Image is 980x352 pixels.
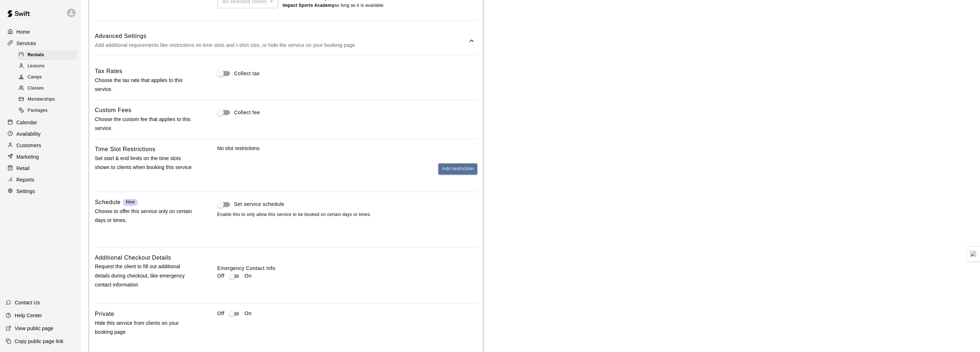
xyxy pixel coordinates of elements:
span: Lessons [28,63,45,70]
a: Rentals [17,49,81,61]
p: Request the client to fill out additional details during checkout, like emergency contact informa... [95,262,194,289]
a: Camps [17,72,81,83]
a: Services [6,38,75,49]
p: Marketing [16,153,39,160]
p: Choose to offer this service only on certain days or times. [95,207,194,225]
a: Memberships [17,94,81,105]
h6: Schedule [95,198,121,207]
div: Classes [17,83,78,93]
p: Availability [16,130,41,138]
p: Off [217,310,225,317]
span: Set service schedule [234,201,284,208]
h6: Advanced Settings [95,32,467,41]
p: Retail [16,165,30,172]
p: On [245,310,252,317]
p: Choose the tax rate that applies to this service. [95,76,194,94]
img: Detect Auto [970,251,977,257]
p: Calendar [16,119,37,126]
p: Help Center [15,312,42,319]
p: Contact Us [15,299,40,306]
h6: Additional Checkout Details [95,253,171,262]
p: Off [217,272,225,280]
span: Camps [28,74,42,81]
div: Lessons [17,61,78,71]
p: Set start & end limits on the time slots shown to clients when booking this service [95,154,194,172]
p: On [245,272,252,280]
a: Settings [6,186,75,197]
p: Hide this service from clients on your booking page [95,319,194,337]
p: Reports [16,176,34,183]
p: Copy public page link [15,338,63,345]
span: Memberships [28,96,55,103]
div: Memberships [17,95,78,105]
h6: Private [95,309,114,319]
button: Add restriction [438,163,477,174]
div: Advanced SettingsAdd additional requirements like restrictions on time slots and t-shirt size, or... [95,26,477,55]
p: Settings [16,188,35,195]
p: Home [16,28,30,35]
p: Add additional requirements like restrictions on time slots and t-shirt size, or hide the service... [95,41,467,50]
div: Camps [17,72,78,82]
a: Customers [6,140,75,151]
div: Rentals [17,50,78,60]
a: Classes [17,83,81,94]
p: Services [16,40,36,47]
h6: Custom Fees [95,106,131,115]
a: Retail [6,163,75,174]
label: Emergency Contact Info [217,265,477,272]
span: Collect fee [234,109,260,116]
a: Availability [6,129,75,139]
a: Packages [17,105,81,116]
p: No slot restrictions [217,145,477,152]
a: Lessons [17,61,81,72]
span: Packages [28,107,48,114]
p: Choose the custom fee that applies to this service. [95,115,194,133]
p: Customers [16,142,41,149]
h6: Tax Rates [95,67,122,76]
a: Calendar [6,117,75,128]
a: Reports [6,174,75,185]
span: Rentals [28,52,44,59]
a: Home [6,26,75,37]
span: Enable this to only allow this service to be booked on certain days or times. [217,211,477,218]
span: Classes [28,85,44,92]
span: New [126,199,135,204]
div: Packages [17,106,78,116]
p: View public page [15,325,53,332]
h6: Time Slot Restrictions [95,145,155,154]
a: Marketing [6,151,75,162]
span: Collect tax [234,70,260,77]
